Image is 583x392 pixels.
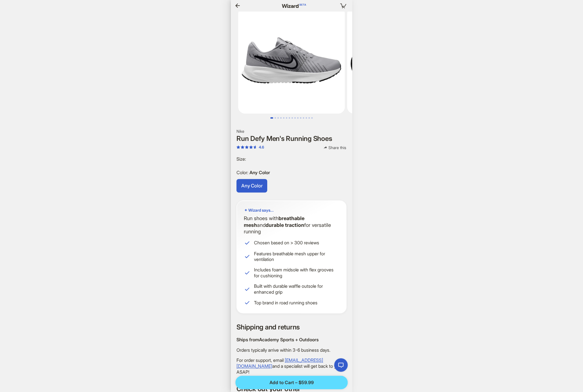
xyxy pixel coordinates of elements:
h1: Run Defy Men's Running Shoes [236,135,347,142]
h2: Nike [236,129,347,134]
button: Go to slide 2 [275,117,276,119]
label: available [236,179,267,192]
b: breathable mesh [244,215,304,228]
button: Go to slide 6 [286,117,287,119]
span: Wizard says... [248,208,274,213]
h2: Shipping and returns [236,324,347,331]
span: Any Color [249,170,270,175]
button: Go to slide 15 [311,117,313,119]
span: star [253,145,257,149]
button: Go to slide 11 [300,117,301,119]
button: Go to slide 13 [306,117,307,119]
button: Go to slide 8 [291,117,293,119]
button: Add to Cart – $59.99 [235,376,348,389]
span: Built with durable waffle outsole for enhanced grip [254,283,339,295]
button: Go to slide 4 [280,117,282,119]
span: star [249,145,253,149]
button: Go to slide 10 [297,117,299,119]
span: Color : [236,170,249,175]
span: Share this [328,145,346,150]
span: star [241,145,244,149]
span: Any Color [241,183,262,189]
span: Includes foam midsole with flex grooves for cushioning [254,267,339,279]
span: Size : [236,156,246,162]
button: Go to slide 12 [303,117,304,119]
span: Chosen based on > 300 reviews [254,240,339,246]
span: Add to Cart – $59.99 [269,380,314,386]
span: Ships from Academy Sports + Outdoors [236,337,319,343]
span: star [245,145,249,149]
p: Orders typically arrive within 3-6 business days. [236,347,347,353]
button: Share this [319,145,351,150]
button: Go to slide 14 [308,117,310,119]
span: star [236,145,240,149]
div: 4.6 out of 5 stars [236,145,264,150]
button: Go to slide 5 [283,117,284,119]
img: Run Defy Men's Running Shoes Run Defy Men's Running Shoes image 1 [238,7,345,114]
div: 4.6 [259,145,264,150]
p: Run shoes with and for versatile running [244,215,339,235]
b: durable traction [266,222,304,228]
span: Top brand in road running shoes [254,300,339,306]
img: Run Defy Men's Running Shoes Run Defy Men's Running Shoes image 2 [347,7,454,114]
a: [EMAIL_ADDRESS][DOMAIN_NAME] [236,357,323,369]
button: Go to slide 1 [270,117,273,119]
button: Go to slide 9 [294,117,296,119]
button: Go to slide 7 [289,117,290,119]
button: Go to slide 3 [277,117,279,119]
p: For order support, email and a specialist will get back to you ASAP! [236,357,347,375]
span: Features breathable mesh upper for ventilation [254,251,339,263]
